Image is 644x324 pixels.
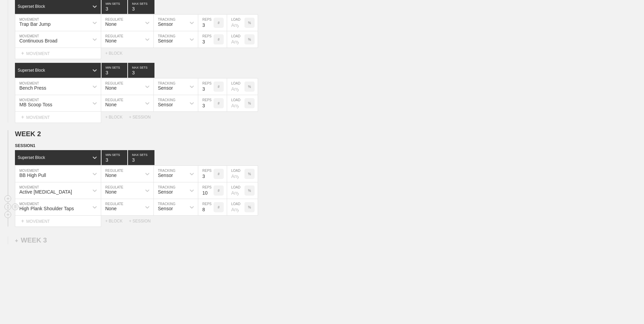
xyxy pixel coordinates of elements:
[248,189,251,193] p: %
[248,172,251,176] p: %
[248,102,251,105] p: %
[158,173,173,178] div: Sensor
[248,85,251,89] p: %
[227,15,244,31] input: Any
[158,189,173,195] div: Sensor
[15,238,18,244] span: +
[105,115,129,120] div: + BLOCK
[218,85,220,89] p: #
[105,85,116,91] div: None
[227,199,244,215] input: Any
[15,236,47,244] div: WEEK 3
[15,216,101,227] div: MOVEMENT
[218,172,220,176] p: #
[227,166,244,182] input: Any
[19,85,46,91] div: Bench Press
[227,78,244,95] input: Any
[105,38,116,43] div: None
[105,206,116,211] div: None
[610,291,644,324] iframe: Chat Widget
[19,206,74,211] div: High Plank Shoulder Taps
[218,189,220,193] p: #
[158,85,173,91] div: Sensor
[158,38,173,43] div: Sensor
[248,21,251,25] p: %
[105,102,116,107] div: None
[128,150,154,165] input: None
[15,130,41,138] span: WEEK 2
[21,50,24,56] span: +
[15,143,35,148] span: SESSION 1
[19,38,57,43] div: Continuous Broad
[227,182,244,199] input: Any
[18,155,45,160] div: Superset Block
[227,95,244,111] input: Any
[19,173,46,178] div: BB High Pull
[128,63,154,78] input: None
[18,4,45,9] div: Superset Block
[19,189,72,195] div: Active [MEDICAL_DATA]
[18,68,45,73] div: Superset Block
[158,21,173,27] div: Sensor
[158,102,173,107] div: Sensor
[218,21,220,25] p: #
[21,114,24,120] span: +
[105,173,116,178] div: None
[248,205,251,209] p: %
[21,218,24,224] span: +
[105,21,116,27] div: None
[129,115,156,120] div: + SESSION
[218,38,220,41] p: #
[15,48,101,59] div: MOVEMENT
[218,205,220,209] p: #
[158,206,173,211] div: Sensor
[19,102,52,107] div: MB Scoop Toss
[105,51,129,56] div: + BLOCK
[227,31,244,48] input: Any
[15,112,101,123] div: MOVEMENT
[218,102,220,105] p: #
[19,21,51,27] div: Trap Bar Jump
[105,189,116,195] div: None
[129,219,156,223] div: + SESSION
[105,219,129,223] div: + BLOCK
[248,38,251,41] p: %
